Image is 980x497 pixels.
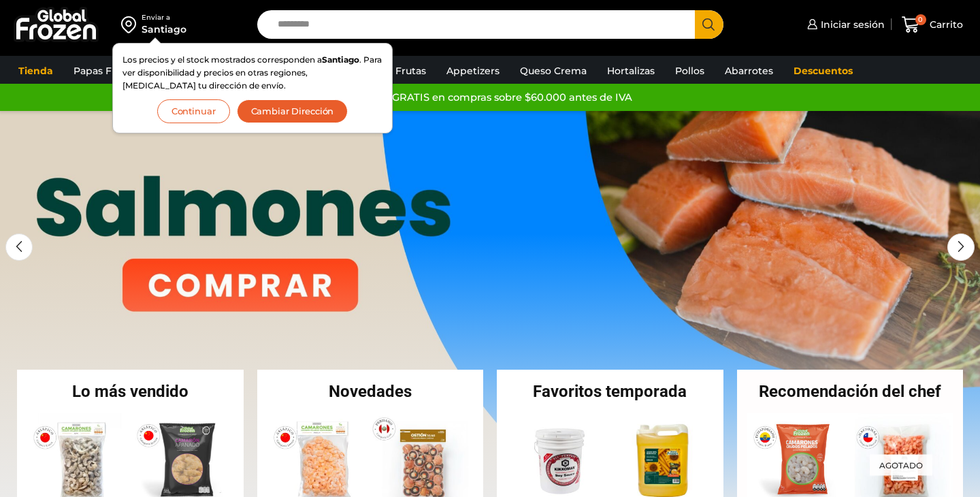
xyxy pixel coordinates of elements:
a: Descuentos [787,58,860,84]
p: Los precios y el stock mostrados corresponden a . Para ver disponibilidad y precios en otras regi... [122,53,382,93]
div: Previous slide [5,234,33,261]
a: Pollos [668,58,711,84]
button: Continuar [157,99,230,123]
a: Queso Crema [513,58,593,84]
span: 0 [915,14,926,25]
div: Enviar a [142,13,186,22]
span: Carrito [926,18,963,31]
h2: Novedades [257,383,484,400]
a: Abarrotes [718,58,780,84]
a: 0 Carrito [898,9,966,41]
span: Iniciar sesión [817,18,885,31]
img: address-field-icon.svg [121,13,142,36]
h2: Recomendación del chef [737,383,964,400]
div: Santiago [142,22,186,36]
a: Appetizers [440,58,506,84]
p: Agotado [870,454,932,475]
a: Papas Fritas [67,58,140,84]
strong: Santiago [322,54,359,65]
a: Iniciar sesión [804,11,885,38]
h2: Favoritos temporada [497,383,723,400]
h2: Lo más vendido [17,383,244,400]
a: Hortalizas [600,58,661,84]
button: Search button [695,10,723,39]
a: Tienda [12,58,60,84]
div: Next slide [947,234,975,261]
button: Cambiar Dirección [237,99,348,123]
